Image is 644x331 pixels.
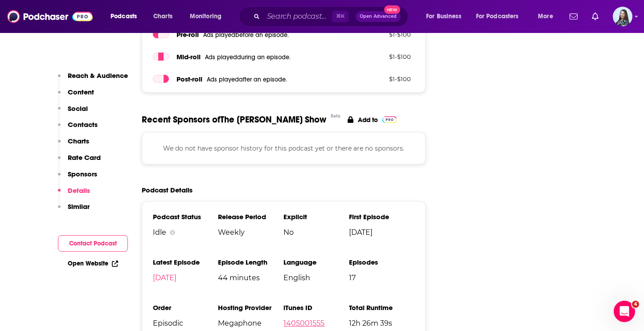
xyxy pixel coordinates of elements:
[283,258,349,266] h3: Language
[218,212,283,221] h3: Release Period
[142,114,326,125] span: Recent Sponsors of The [PERSON_NAME] Show
[203,31,289,39] span: Ads played before an episode .
[207,76,287,83] span: Ads played after an episode .
[58,104,88,121] button: Social
[58,153,101,170] button: Rate Card
[420,9,472,24] button: open menu
[68,170,97,178] p: Sponsors
[614,301,635,322] iframe: Intercom live chat
[356,11,401,22] button: Open AdvancedNew
[332,11,349,22] span: ⌘ K
[218,303,283,312] h3: Hosting Provider
[153,10,172,23] span: Charts
[566,9,581,24] a: Show notifications dropdown
[349,258,414,266] h3: Episodes
[153,319,218,327] span: Episodic
[153,258,218,266] h3: Latest Episode
[68,104,88,113] p: Social
[218,274,283,282] span: 44 minutes
[142,186,193,194] h2: Podcast Details
[353,75,411,82] p: $ 1 - $ 100
[68,260,118,267] a: Open Website
[588,9,602,24] a: Show notifications dropdown
[283,212,349,221] h3: Explicit
[68,120,98,129] p: Contacts
[153,143,415,153] p: We do not have sponsor history for this podcast yet or there are no sponsors.
[283,319,324,327] a: 1405001555
[68,71,128,80] p: Reach & Audience
[283,274,349,282] span: English
[613,7,632,26] button: Show profile menu
[632,301,639,308] span: 4
[58,235,128,252] button: Contact Podcast
[58,137,89,153] button: Charts
[58,88,94,104] button: Content
[68,137,89,145] p: Charts
[176,75,202,83] span: Post -roll
[218,258,283,266] h3: Episode Length
[218,319,283,327] span: Megaphone
[176,30,199,39] span: Pre -roll
[184,9,233,24] button: open menu
[68,186,90,195] p: Details
[476,10,519,23] span: For Podcasters
[349,212,414,221] h3: First Episode
[331,113,340,119] div: Beta
[353,53,411,60] p: $ 1 - $ 100
[153,212,218,221] h3: Podcast Status
[426,10,461,23] span: For Business
[349,274,414,282] span: 17
[7,8,93,25] img: Podchaser - Follow, Share and Rate Podcasts
[358,116,378,124] p: Add to
[68,153,101,162] p: Rate Card
[58,71,128,88] button: Reach & Audience
[104,9,148,24] button: open menu
[538,10,553,23] span: More
[58,170,97,186] button: Sponsors
[283,303,349,312] h3: iTunes ID
[349,303,414,312] h3: Total Runtime
[348,114,397,125] a: Add to
[613,7,632,26] span: Logged in as brookefortierpr
[153,274,176,282] a: [DATE]
[349,319,414,327] span: 12h 26m 39s
[68,88,94,96] p: Content
[247,6,417,27] div: Search podcasts, credits, & more...
[68,202,90,211] p: Similar
[58,186,90,203] button: Details
[111,10,137,23] span: Podcasts
[153,303,218,312] h3: Order
[148,9,178,24] a: Charts
[58,202,90,219] button: Similar
[218,228,283,237] span: Weekly
[349,228,414,237] span: [DATE]
[283,228,349,237] span: No
[532,9,564,24] button: open menu
[153,228,218,237] div: Idle
[205,53,291,61] span: Ads played during an episode .
[190,10,222,23] span: Monitoring
[613,7,632,26] img: User Profile
[353,31,411,38] p: $ 1 - $ 100
[263,9,332,24] input: Search podcasts, credits, & more...
[360,14,397,19] span: Open Advanced
[384,5,400,14] span: New
[382,116,397,123] img: Pro Logo
[470,9,532,24] button: open menu
[58,120,98,137] button: Contacts
[176,53,201,61] span: Mid -roll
